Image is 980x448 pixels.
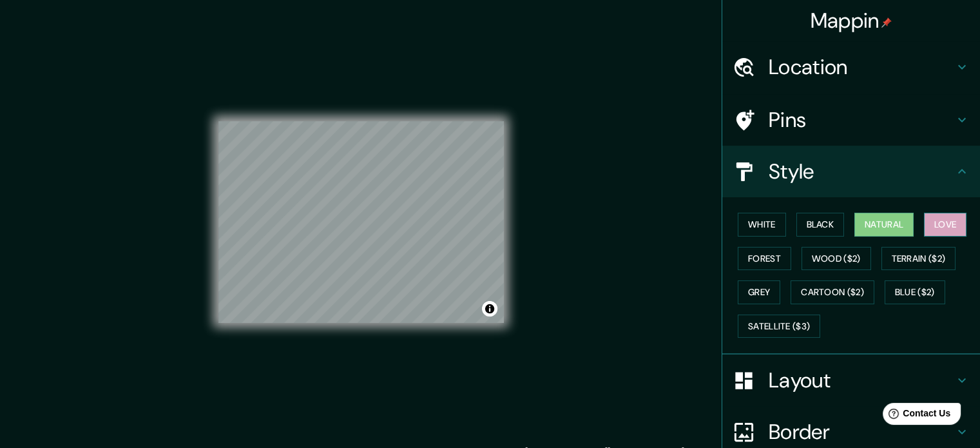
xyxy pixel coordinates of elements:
button: White [738,213,786,237]
button: Grey [738,280,780,304]
div: Location [722,41,980,93]
button: Wood ($2) [802,247,871,271]
button: Natural [854,213,914,237]
button: Forest [738,247,791,271]
button: Toggle attribution [482,301,497,317]
h4: Pins [769,107,954,133]
div: Style [722,146,980,197]
button: Cartoon ($2) [791,280,874,304]
h4: Style [769,159,954,184]
div: Pins [722,94,980,146]
h4: Location [769,54,954,80]
button: Blue ($2) [885,280,945,304]
canvas: Map [218,121,504,323]
div: Layout [722,355,980,406]
iframe: Help widget launcher [865,398,966,434]
h4: Layout [769,367,954,393]
img: pin-icon.png [881,17,892,28]
button: Black [796,213,845,237]
button: Love [924,213,966,237]
h4: Border [769,419,954,445]
h4: Mappin [811,8,892,34]
button: Satellite ($3) [738,315,820,338]
button: Terrain ($2) [881,247,956,271]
